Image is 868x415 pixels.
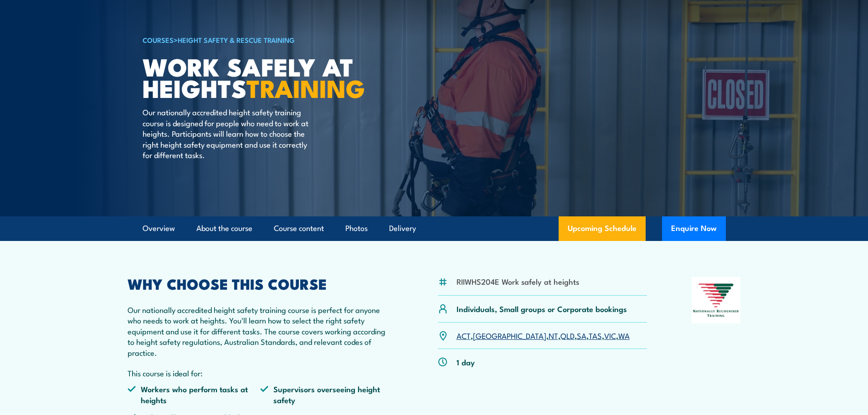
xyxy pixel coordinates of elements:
[260,384,393,405] li: Supervisors overseeing height safety
[143,56,368,98] h1: Work Safely at Heights
[560,330,575,341] a: QLD
[143,216,175,241] a: Overview
[618,330,630,341] a: WA
[692,277,741,323] img: Nationally Recognised Training logo.
[473,330,546,341] a: [GEOGRAPHIC_DATA]
[577,330,586,341] a: SA
[196,216,252,241] a: About the course
[178,35,295,45] a: Height Safety & Rescue Training
[549,330,558,341] a: NT
[143,34,368,45] h6: >
[143,107,309,160] p: Our nationally accredited height safety training course is designed for people who need to work a...
[604,330,616,341] a: VIC
[128,304,394,358] p: Our nationally accredited height safety training course is perfect for anyone who needs to work a...
[247,68,365,106] strong: TRAINING
[662,216,726,241] button: Enquire Now
[143,35,174,45] a: COURSES
[389,216,416,241] a: Delivery
[589,330,602,341] a: TAS
[457,357,475,367] p: 1 day
[457,330,471,341] a: ACT
[559,216,646,241] a: Upcoming Schedule
[457,276,579,287] li: RIIWHS204E Work safely at heights
[457,303,627,314] p: Individuals, Small groups or Corporate bookings
[128,368,394,378] p: This course is ideal for:
[274,216,324,241] a: Course content
[128,277,394,290] h2: WHY CHOOSE THIS COURSE
[128,384,261,405] li: Workers who perform tasks at heights
[345,216,368,241] a: Photos
[457,330,630,341] p: , , , , , , ,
